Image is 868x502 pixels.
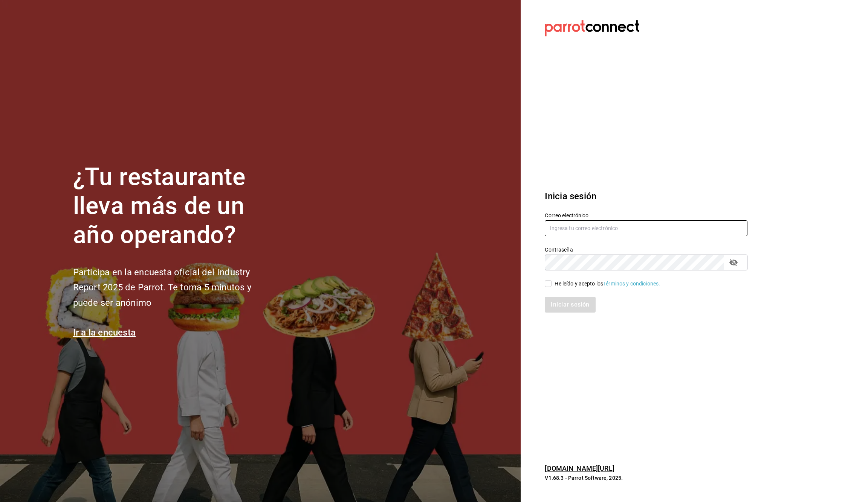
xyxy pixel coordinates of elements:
a: [DOMAIN_NAME][URL] [545,464,614,472]
label: Contraseña [545,247,747,252]
div: He leído y acepto los [555,280,660,288]
p: V1.68.3 - Parrot Software, 2025. [545,474,747,482]
a: Términos y condiciones. [603,281,660,287]
h3: Inicia sesión [545,189,747,203]
a: Ir a la encuesta [73,327,136,338]
label: Correo electrónico [545,213,747,218]
h1: ¿Tu restaurante lleva más de un año operando? [73,163,277,249]
input: Ingresa tu correo electrónico [545,220,747,236]
button: passwordField [727,256,740,269]
h2: Participa en la encuesta oficial del Industry Report 2025 de Parrot. Te toma 5 minutos y puede se... [73,265,277,311]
